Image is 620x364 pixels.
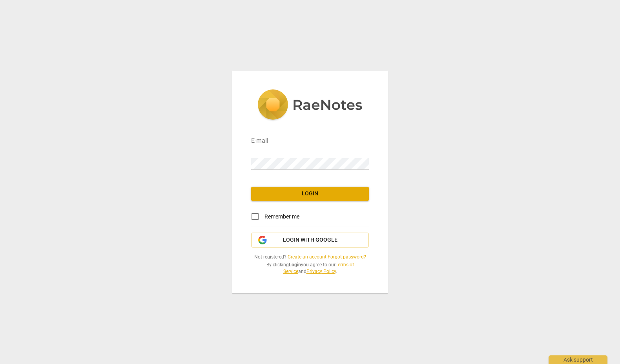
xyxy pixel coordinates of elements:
[283,236,337,244] span: Login with Google
[251,262,369,275] span: By clicking you agree to our and .
[283,262,354,274] a: Terms of Service
[549,355,607,364] div: Ask support
[257,89,363,122] img: 5ac2273c67554f335776073100b6d88f.svg
[257,190,363,198] span: Login
[306,269,336,274] a: Privacy Policy
[289,262,301,268] b: Login
[251,187,369,201] button: Login
[288,254,326,260] a: Create an account
[251,233,369,248] button: Login with Google
[251,254,369,260] span: Not registered? |
[328,254,366,260] a: Forgot password?
[264,213,299,221] span: Remember me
